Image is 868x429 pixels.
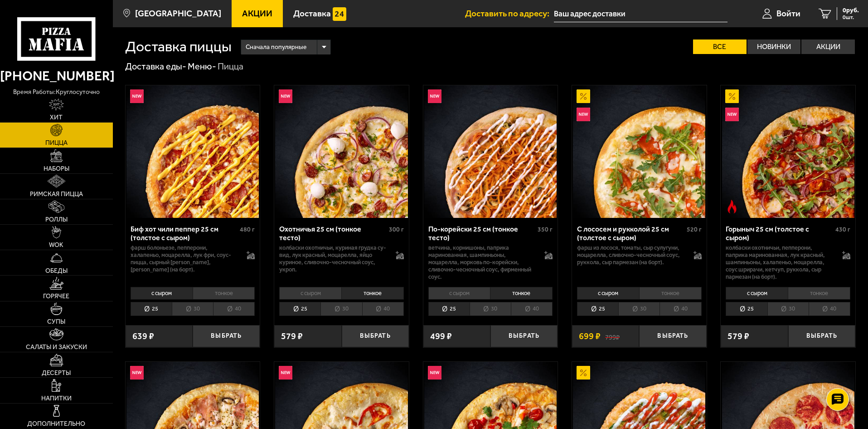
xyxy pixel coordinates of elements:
[218,61,243,73] div: Пицца
[193,287,255,300] li: тонкое
[246,39,306,56] span: Сначала популярные
[341,287,404,300] li: тонкое
[135,9,221,18] span: [GEOGRAPHIC_DATA]
[428,89,441,103] img: Новинка
[788,325,855,347] button: Выбрать
[279,366,292,380] img: Новинка
[693,39,747,54] label: Все
[240,226,255,233] span: 480 г
[490,325,558,347] button: Выбрать
[279,225,387,242] div: Охотничья 25 см (тонкое тесто)
[41,395,72,402] span: Напитки
[293,9,331,18] span: Доставка
[45,140,68,146] span: Пицца
[27,421,85,427] span: Дополнительно
[843,15,859,20] span: 0 шт.
[725,200,739,213] img: Острое блюдо
[726,225,833,242] div: Горыныч 25 см (толстое с сыром)
[188,61,216,72] a: Меню-
[47,319,65,325] span: Супы
[809,302,850,316] li: 40
[428,225,536,242] div: По-корейски 25 см (тонкое тесто)
[242,9,272,18] span: Акции
[511,302,553,316] li: 40
[428,366,441,380] img: Новинка
[577,108,590,121] img: Новинка
[279,244,387,273] p: колбаски охотничьи, куриная грудка су-вид, лук красный, моцарелла, яйцо куриное, сливочно-чесночн...
[213,302,255,316] li: 40
[465,9,554,18] span: Доставить по адресу:
[30,191,83,197] span: Римская пицца
[573,85,705,218] img: С лососем и рукколой 25 см (толстое с сыром)
[126,85,259,218] img: Биф хот чили пеппер 25 см (толстое с сыром)
[130,366,144,380] img: Новинка
[577,89,590,103] img: Акционный
[572,85,707,218] a: АкционныйНовинкаС лососем и рукколой 25 см (толстое с сыром)
[579,332,601,341] span: 699 ₽
[131,287,193,300] li: с сыром
[639,325,706,347] button: Выбрать
[274,85,409,218] a: НовинкаОхотничья 25 см (тонкое тесто)
[835,226,850,233] span: 430 г
[131,244,238,273] p: фарш болоньезе, пепперони, халапеньо, моцарелла, лук фри, соус-пицца, сырный [PERSON_NAME], [PERS...
[424,85,557,218] img: По-корейски 25 см (тонкое тесто)
[577,225,684,242] div: С лососем и рукколой 25 см (толстое с сыром)
[725,89,739,103] img: Акционный
[727,332,749,341] span: 579 ₽
[275,85,407,218] img: Охотничья 25 см (тонкое тесто)
[577,287,639,300] li: с сыром
[801,39,855,54] label: Акции
[279,302,320,316] li: 25
[389,226,404,233] span: 300 г
[725,108,739,121] img: Новинка
[125,61,186,72] a: Доставка еды-
[131,302,172,316] li: 25
[577,244,684,266] p: фарш из лосося, томаты, сыр сулугуни, моцарелла, сливочно-чесночный соус, руккола, сыр пармезан (...
[130,89,144,103] img: Новинка
[131,225,238,242] div: Биф хот чили пеппер 25 см (толстое с сыром)
[423,85,558,218] a: НовинкаПо-корейски 25 см (тонкое тесто)
[342,325,409,347] button: Выбрать
[45,217,68,223] span: Роллы
[279,287,341,300] li: с сыром
[577,366,590,380] img: Акционный
[687,226,702,233] span: 520 г
[721,85,855,218] a: АкционныйНовинкаОстрое блюдоГорыныч 25 см (толстое с сыром)
[43,293,69,300] span: Горячее
[320,302,362,316] li: 30
[767,302,809,316] li: 30
[554,5,727,22] input: Ваш адрес доставки
[618,302,659,316] li: 30
[659,302,701,316] li: 40
[428,287,490,300] li: с сыром
[726,244,833,281] p: колбаски Охотничьи, пепперони, паприка маринованная, лук красный, шампиньоны, халапеньо, моцарелл...
[722,85,854,218] img: Горыныч 25 см (толстое с сыром)
[776,9,800,18] span: Войти
[49,242,63,248] span: WOK
[639,287,702,300] li: тонкое
[538,226,553,233] span: 350 г
[747,39,801,54] label: Новинки
[577,302,618,316] li: 25
[362,302,404,316] li: 40
[470,302,511,316] li: 30
[281,332,303,341] span: 579 ₽
[428,302,470,316] li: 25
[193,325,260,347] button: Выбрать
[50,114,63,121] span: Хит
[125,39,232,54] h1: Доставка пиццы
[788,287,850,300] li: тонкое
[605,332,620,341] s: 799 ₽
[132,332,154,341] span: 639 ₽
[430,332,452,341] span: 499 ₽
[279,89,292,103] img: Новинка
[333,7,346,21] img: 15daf4d41897b9f0e9f617042186c801.svg
[726,302,767,316] li: 25
[26,344,87,350] span: Салаты и закуски
[45,268,68,274] span: Обеды
[490,287,553,300] li: тонкое
[726,287,788,300] li: с сыром
[42,370,71,376] span: Десерты
[172,302,213,316] li: 30
[126,85,260,218] a: НовинкаБиф хот чили пеппер 25 см (толстое с сыром)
